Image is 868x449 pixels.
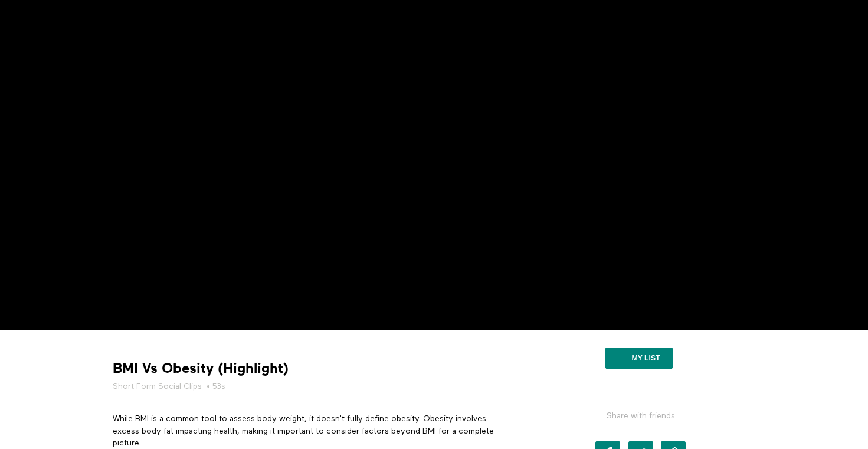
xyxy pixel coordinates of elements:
[113,381,508,392] h5: • 53s
[542,410,739,431] h5: Share with friends
[113,381,202,392] a: Short Form Social Clips
[605,348,672,369] button: My list
[113,359,289,378] strong: BMI Vs Obesity (Highlight)
[113,413,508,449] p: While BMI is a common tool to assess body weight, it doesn't fully define obesity. Obesity involv...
